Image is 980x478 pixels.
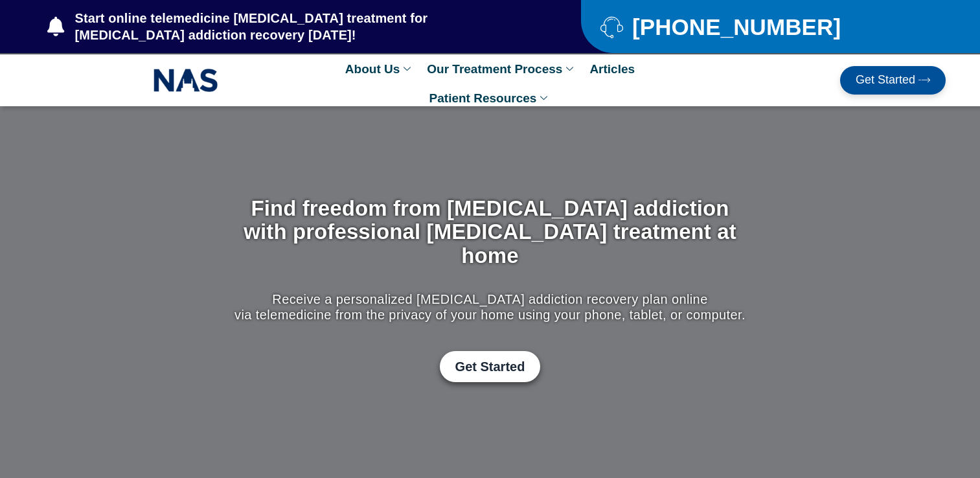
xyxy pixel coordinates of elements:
[339,54,420,84] a: About Us
[423,84,558,113] a: Patient Resources
[840,66,946,95] a: Get Started
[231,197,749,267] h1: Find freedom from [MEDICAL_DATA] addiction with professional [MEDICAL_DATA] treatment at home
[856,74,915,87] span: Get Started
[47,10,529,43] a: Start online telemedicine [MEDICAL_DATA] treatment for [MEDICAL_DATA] addiction recovery [DATE]!
[455,359,525,374] span: Get Started
[583,54,641,84] a: Articles
[600,16,913,38] a: [PHONE_NUMBER]
[154,65,218,95] img: NAS_email_signature-removebg-preview.png
[420,54,583,84] a: Our Treatment Process
[440,351,541,382] a: Get Started
[629,19,841,35] span: [PHONE_NUMBER]
[231,351,749,382] div: Get Started with Suboxone Treatment by filling-out this new patient packet form
[231,291,749,323] p: Receive a personalized [MEDICAL_DATA] addiction recovery plan online via telemedicine from the pr...
[72,10,530,43] span: Start online telemedicine [MEDICAL_DATA] treatment for [MEDICAL_DATA] addiction recovery [DATE]!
